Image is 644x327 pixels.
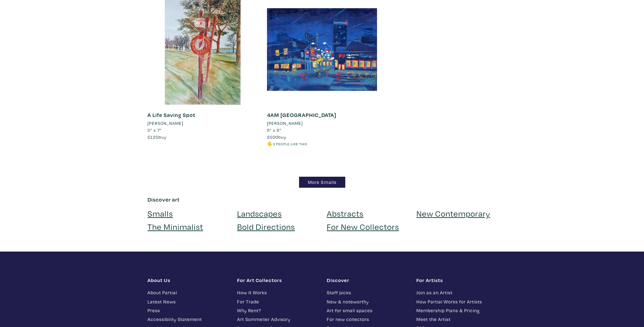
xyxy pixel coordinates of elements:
a: New Contemporary [416,208,490,219]
span: buy [147,134,167,140]
a: A Life Saving Spot [147,111,195,119]
span: 8" x 6" [267,127,281,133]
a: Bold Directions [237,221,295,232]
a: More Smalls [299,177,345,188]
a: Staff picks [327,289,407,296]
a: Membership Plans & Pricing [416,307,497,314]
span: $500 [267,134,278,140]
a: Latest News [147,298,228,305]
h6: Discover art [147,196,497,203]
a: How It Works [237,289,317,296]
a: Meet the Artist [416,316,497,323]
li: [PERSON_NAME] [147,120,183,127]
a: The Minimalist [147,221,203,232]
a: 4AM [GEOGRAPHIC_DATA] [267,111,336,119]
a: Press [147,307,228,314]
a: Art for small spaces [327,307,407,314]
a: For New Collectors [327,221,399,232]
a: Accessibility Statement [147,316,228,323]
a: Landscapes [237,208,282,219]
a: [PERSON_NAME] [267,120,377,127]
a: About Partial [147,289,228,296]
span: 5" x 7" [147,127,162,133]
small: 3 people like this [273,141,307,146]
a: New & noteworthy [327,298,407,305]
a: For new collectors [327,316,407,323]
a: Join as an Artist [416,289,497,296]
span: buy [267,134,286,140]
a: Abstracts [327,208,364,219]
a: Art Sommelier Advisory [237,316,317,323]
h1: Discover [327,277,407,283]
a: Smalls [147,208,173,219]
li: 🖐️ [267,140,377,147]
a: Why Rent? [237,307,317,314]
h1: About Us [147,277,228,283]
li: [PERSON_NAME] [267,120,303,127]
h1: For Art Collectors [237,277,317,283]
span: $125 [147,134,158,140]
h1: For Artists [416,277,497,283]
a: How Partial Works for Artists [416,298,497,305]
a: [PERSON_NAME] [147,120,258,127]
a: For Trade [237,298,317,305]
